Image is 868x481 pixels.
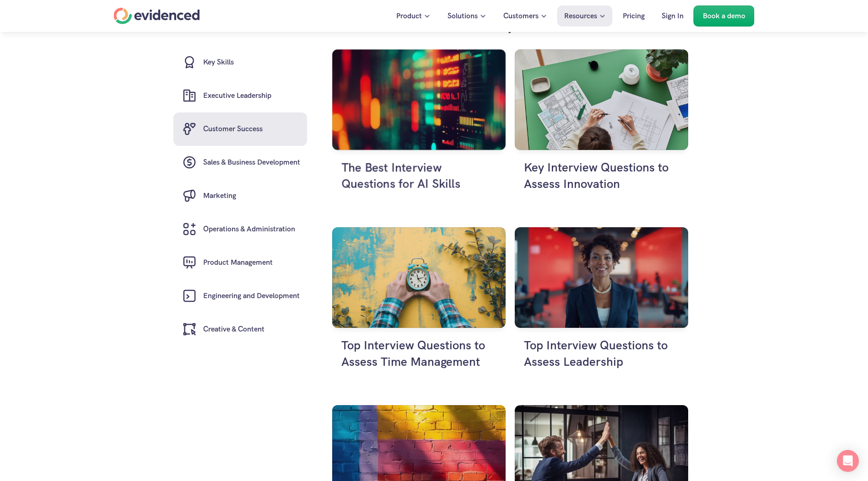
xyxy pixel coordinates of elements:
[341,159,496,192] h4: The Best Interview Questions for AI Skills
[332,227,506,396] a: ClockTop Interview Questions to Assess Time Management
[173,313,307,346] a: Creative & Content
[524,159,679,192] h4: Key Interview Questions to Assess Innovation
[503,10,539,22] p: Customers
[173,279,307,313] a: Engineering and Development
[837,450,859,472] div: Open Intercom Messenger
[114,8,200,24] a: Home
[564,10,597,22] p: Resources
[694,5,755,27] a: Book a demo
[703,10,745,22] p: Book a demo
[203,123,263,135] h6: Customer Success
[341,337,496,370] h4: Top Interview Questions to Assess Time Management
[396,10,422,22] p: Product
[203,90,271,102] h6: Executive Leadership
[203,290,300,302] h6: Engineering and Development
[173,246,307,279] a: Product Management
[515,49,688,150] img: An employee innovating on some designs
[203,324,264,336] h6: Creative & Content
[616,5,652,27] a: Pricing
[203,190,236,202] h6: Marketing
[173,46,307,79] a: Key Skills
[203,57,234,69] h6: Key Skills
[173,79,307,112] a: Executive Leadership
[203,224,295,235] h6: Operations & Administration
[173,146,307,179] a: Sales & Business Development
[173,213,307,246] a: Operations & Administration
[173,179,307,213] a: Marketing
[515,49,688,218] a: An employee innovating on some designsKey Interview Questions to Assess Innovation
[173,112,307,146] a: Customer Success
[662,10,684,22] p: Sign In
[524,337,679,370] h4: Top Interview Questions to Assess Leadership
[515,227,688,396] a: A leaderTop Interview Questions to Assess Leadership
[623,10,645,22] p: Pricing
[332,49,506,218] a: Abstract digital display dataThe Best Interview Questions for AI Skills
[655,5,690,27] a: Sign In
[447,10,478,22] p: Solutions
[332,49,506,150] img: Abstract digital display data
[332,227,506,328] img: Clock
[203,257,273,269] h6: Product Management
[203,157,300,169] h6: Sales & Business Development
[515,227,688,328] img: A leader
